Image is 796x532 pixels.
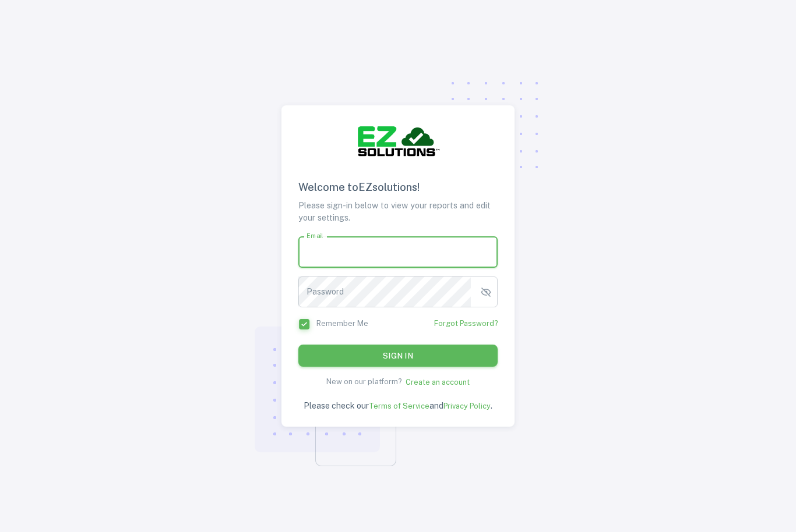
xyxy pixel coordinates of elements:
p: Please check our and . [304,400,492,412]
h6: Welcome to EZsolutions ! [298,179,498,196]
a: Privacy Policy [443,402,491,410]
a: Terms of Service [369,402,429,410]
p: Please sign-in below to view your reports and edit your settings. [298,199,498,224]
button: Sign in [298,345,498,367]
label: Email [307,232,323,241]
a: Create an account [406,378,470,386]
a: Forgot Password? [434,318,498,329]
img: ResponseScribe [354,122,442,159]
span: Remember Me [316,318,368,329]
p: New on our platform? [326,377,401,387]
